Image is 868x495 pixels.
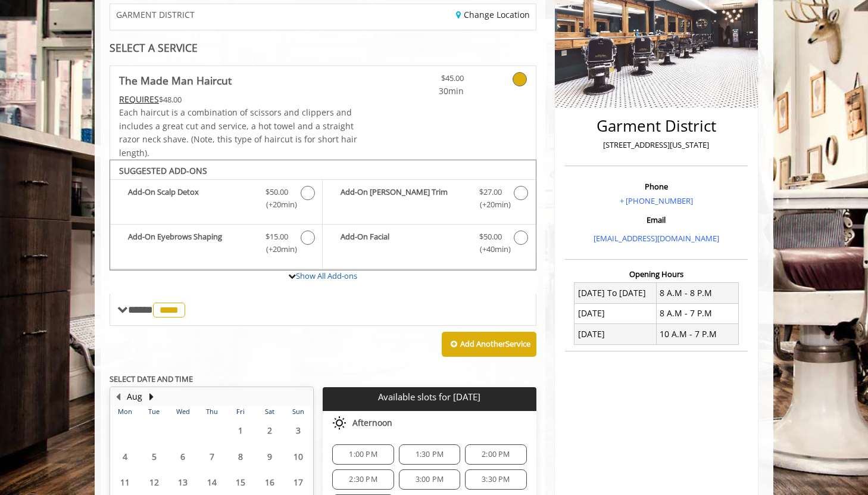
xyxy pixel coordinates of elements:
a: $45.00 [394,66,464,98]
th: Sat [255,406,283,418]
td: 10 A.M - 7 P.M [656,324,738,344]
span: 3:00 PM [416,475,444,484]
a: [EMAIL_ADDRESS][DOMAIN_NAME] [594,233,719,244]
th: Mon [111,406,139,418]
td: [DATE] [574,324,657,344]
th: Wed [168,406,197,418]
div: $48.00 [119,93,358,106]
img: afternoon slots [332,416,346,430]
div: The Made Man Haircut Add-onS [110,160,536,270]
label: Add-On Eyebrows Shaping [116,231,316,259]
div: 3:00 PM [399,469,460,490]
td: [DATE] To [DATE] [574,283,657,303]
div: 1:00 PM [332,444,394,465]
button: Previous Month [113,390,123,403]
a: + [PHONE_NUMBER] [620,195,693,206]
label: Add-On Beard Trim [329,186,529,214]
span: Each haircut is a combination of scissors and clippers and includes a great cut and service, a ho... [119,107,357,158]
div: 3:30 PM [465,469,526,490]
div: 1:30 PM [399,444,460,465]
td: [DATE] [574,303,657,323]
th: Fri [226,406,255,418]
span: $27.00 [479,186,502,198]
b: The Made Man Haircut [119,72,232,89]
p: Available slots for [DATE] [327,392,531,402]
h3: Opening Hours [565,270,748,278]
b: Add-On Eyebrows Shaping [128,231,254,256]
label: Add-On Scalp Detox [116,186,316,214]
div: SELECT A SERVICE [110,42,536,54]
th: Thu [197,406,226,418]
span: Afternoon [352,418,392,428]
span: $15.00 [266,231,288,243]
b: Add-On Scalp Detox [128,186,254,211]
div: 2:00 PM [465,444,526,465]
span: 2:00 PM [482,450,510,459]
a: Show All Add-ons [296,270,357,281]
button: Next Month [146,390,156,403]
span: (+20min ) [473,198,508,211]
h3: Email [568,216,745,224]
span: $50.00 [479,231,502,243]
th: Sun [284,406,313,418]
b: Add-On Facial [341,231,467,256]
span: (+40min ) [473,243,508,256]
a: Change Location [456,9,530,20]
h3: Phone [568,182,745,191]
span: GARMENT DISTRICT [116,10,195,19]
span: 1:30 PM [416,450,444,459]
span: (+20min ) [260,243,295,256]
b: Add Another Service [460,338,530,349]
h2: Garment District [568,117,745,135]
span: (+20min ) [260,198,295,211]
button: Add AnotherService [442,332,536,357]
span: This service needs some Advance to be paid before we block your appointment [119,94,159,105]
button: Aug [127,390,142,403]
div: 2:30 PM [332,469,394,490]
span: 2:30 PM [349,475,377,484]
span: 3:30 PM [482,475,510,484]
b: Add-On [PERSON_NAME] Trim [341,186,467,211]
span: $50.00 [266,186,288,198]
span: 1:00 PM [349,450,377,459]
b: SELECT DATE AND TIME [110,373,193,384]
b: SUGGESTED ADD-ONS [119,165,207,176]
td: 8 A.M - 7 P.M [656,303,738,323]
th: Tue [139,406,168,418]
td: 8 A.M - 8 P.M [656,283,738,303]
span: 30min [394,85,464,98]
p: [STREET_ADDRESS][US_STATE] [568,139,745,151]
label: Add-On Facial [329,231,529,259]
